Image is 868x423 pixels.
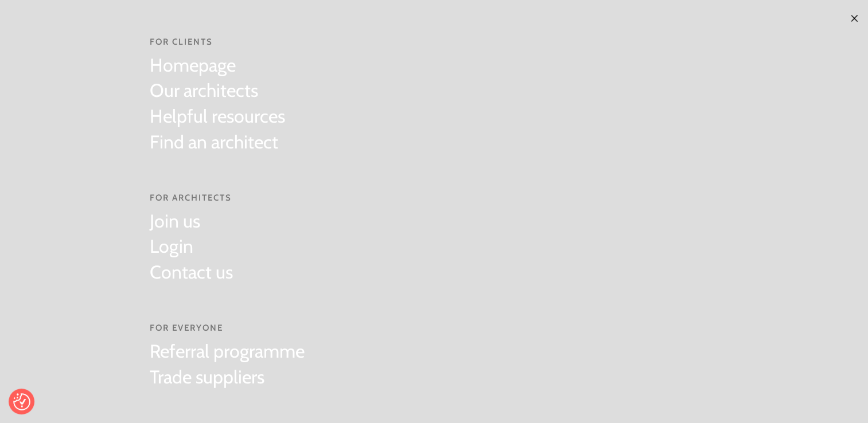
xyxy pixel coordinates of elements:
[150,234,233,260] a: Login
[150,130,285,155] a: Find an architect
[150,322,305,334] span: For everyone
[13,393,30,410] button: Consent Preferences
[150,36,285,48] span: For Clients
[150,104,285,130] a: Helpful resources
[150,209,233,234] a: Join us
[150,53,285,79] a: Homepage
[150,78,285,104] a: Our architects
[150,339,305,365] a: Referral programme
[150,260,233,285] a: Contact us
[150,365,305,390] a: Trade suppliers
[150,192,233,204] span: For Architects
[13,393,30,410] img: Revisit consent button
[850,14,859,23] img: ×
